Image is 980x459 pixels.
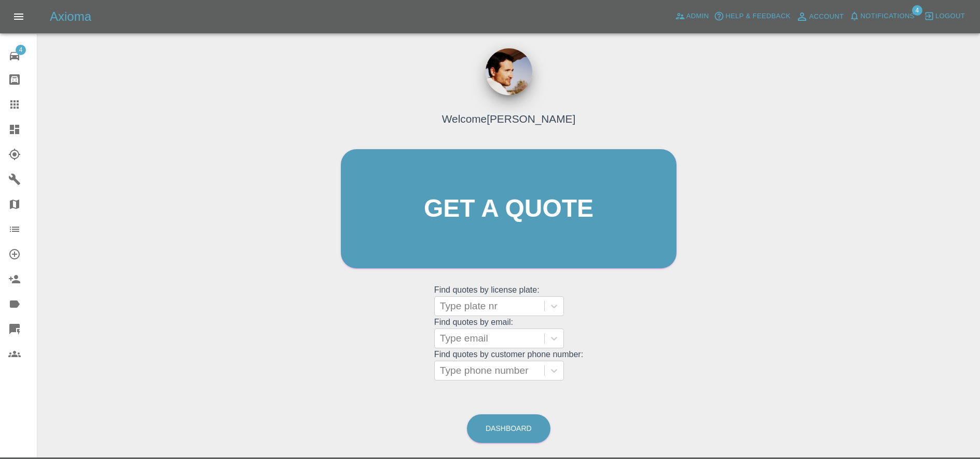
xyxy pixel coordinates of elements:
[442,111,575,127] h4: Welcome [PERSON_NAME]
[711,8,793,24] button: Help & Feedback
[725,10,790,22] span: Help & Feedback
[809,11,844,23] span: Account
[912,5,922,16] span: 4
[921,8,968,24] button: Logout
[847,8,917,24] button: Notifications
[861,10,915,22] span: Notifications
[434,318,583,348] grid: Find quotes by email:
[467,414,550,443] a: Dashboard
[6,4,31,29] button: Open drawer
[434,285,583,316] grid: Find quotes by license plate:
[935,10,965,22] span: Logout
[793,8,847,25] a: Account
[16,45,26,55] span: 4
[341,149,677,268] a: Get a quote
[434,350,583,381] grid: Find quotes by customer phone number:
[50,8,91,25] h5: Axioma
[672,8,712,24] a: Admin
[486,48,532,95] img: ...
[686,10,709,22] span: Admin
